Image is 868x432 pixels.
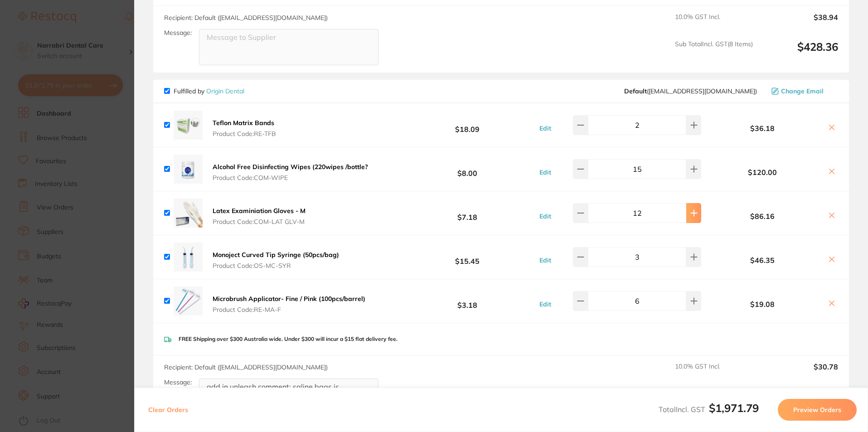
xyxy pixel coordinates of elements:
[537,212,554,220] button: Edit
[210,251,342,270] button: Monoject Curved Tip Syringe (50pcs/bag) Product Code:OS-MC-SYR
[537,124,554,132] button: Edit
[174,87,244,95] p: Fulfilled by
[164,379,192,386] label: Message:
[703,124,822,132] b: $36.18
[210,163,371,182] button: Alcohol Free Disinfecting Wipes (220wipes /bottle? Product Code:COM-WIPE
[174,111,203,140] img: NHQ1Ymdqbg
[624,87,647,95] b: Default
[213,262,339,269] span: Product Code: OS-MC-SYR
[778,399,857,421] button: Preview Orders
[213,174,368,181] span: Product Code: COM-WIPE
[703,212,822,220] b: $86.16
[213,163,368,171] b: Alcohol Free Disinfecting Wipes (220wipes /bottle?
[213,251,339,259] b: Monoject Curved Tip Syringe (50pcs/bag)
[213,306,365,313] span: Product Code: RE-MA-F
[659,405,759,414] span: Total Incl. GST
[213,130,276,137] span: Product Code: RE-TFB
[400,160,534,177] b: $8.00
[709,401,759,415] b: $1,971.79
[400,248,534,265] b: $15.45
[213,295,365,303] b: Microbrush Applicator- Fine / Pink (100pcs/barrel)
[760,13,838,33] output: $38.94
[164,363,328,371] span: Recipient: Default ( [EMAIL_ADDRESS][DOMAIN_NAME] )
[179,336,398,342] p: FREE Shipping over $300 Australia wide. Under $300 will incur a $15 flat delivery fee.
[675,40,753,65] span: Sub Total Incl. GST ( 8 Items)
[537,256,554,264] button: Edit
[703,256,822,264] b: $46.35
[145,399,191,421] button: Clear Orders
[199,379,378,415] textarea: add in unleash comment: saline bags is requested for 114 Narrabri
[210,295,368,314] button: Microbrush Applicator- Fine / Pink (100pcs/barrel) Product Code:RE-MA-F
[760,40,838,65] output: $428.36
[769,87,838,95] button: Change Email
[624,87,757,95] span: info@origindental.com.au
[213,218,305,225] span: Product Code: COM-LAT GLV-M
[210,119,279,138] button: Teflon Matrix Bands Product Code:RE-TFB
[400,292,534,309] b: $3.18
[400,116,534,133] b: $18.09
[400,204,534,221] b: $7.18
[213,119,274,127] b: Teflon Matrix Bands
[174,286,203,316] img: ZjR0OW8wbQ
[210,207,308,226] button: Latex Examiniation Gloves - M Product Code:COM-LAT GLV-M
[206,87,244,95] a: Origin Dental
[703,300,822,308] b: $19.08
[174,199,203,228] img: aHg4MTBkbA
[174,155,203,184] img: ZWYxM2xocQ
[164,29,192,37] label: Message:
[781,87,824,95] span: Change Email
[164,14,328,22] span: Recipient: Default ( [EMAIL_ADDRESS][DOMAIN_NAME] )
[537,300,554,308] button: Edit
[675,363,753,383] span: 10.0 % GST Incl.
[703,168,822,176] b: $120.00
[213,207,305,215] b: Latex Examiniation Gloves - M
[760,363,838,383] output: $30.78
[174,243,203,272] img: cWxsNjM4Yg
[537,168,554,176] button: Edit
[675,13,753,33] span: 10.0 % GST Incl.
